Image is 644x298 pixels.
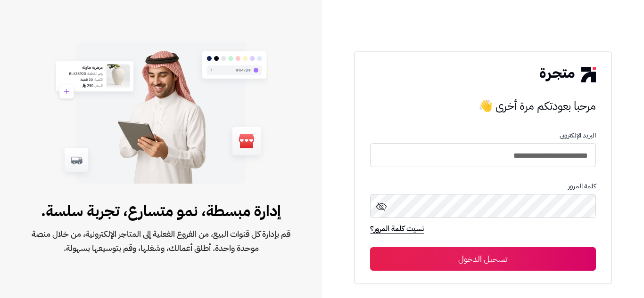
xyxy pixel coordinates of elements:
h3: مرحبا بعودتكم مرة أخرى 👋 [370,97,595,115]
p: البريد الإلكترونى [370,132,595,139]
p: كلمة المرور [370,183,595,190]
img: logo-2.png [540,67,595,82]
a: نسيت كلمة المرور؟ [370,223,424,236]
button: تسجيل الدخول [370,247,595,271]
span: قم بإدارة كل قنوات البيع، من الفروع الفعلية إلى المتاجر الإلكترونية، من خلال منصة موحدة واحدة. أط... [30,227,292,255]
span: إدارة مبسطة، نمو متسارع، تجربة سلسة. [30,200,292,222]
